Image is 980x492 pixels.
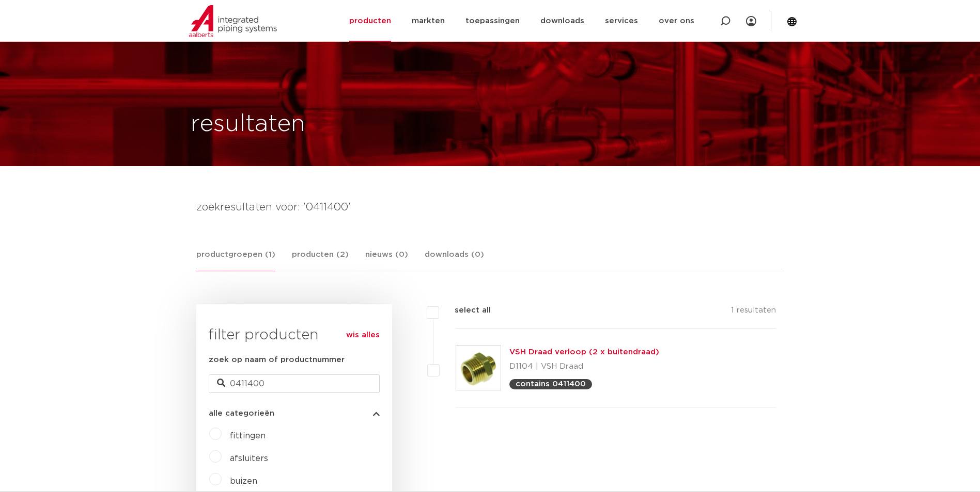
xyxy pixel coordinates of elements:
input: zoeken [209,374,380,393]
img: Thumbnail for VSH Draad verloop (2 x buitendraad) [456,346,501,390]
h3: filter producten [209,325,380,346]
h4: zoekresultaten voor: '0411400' [196,199,784,216]
a: afsluiters [230,454,268,463]
p: D1104 | VSH Draad [509,358,659,375]
a: downloads (0) [425,249,484,271]
label: zoek op naam of productnummer [209,354,345,366]
a: producten (2) [292,249,349,271]
p: contains 0411400 [516,380,586,388]
a: nieuws (0) [365,249,408,271]
label: select all [439,304,491,317]
span: alle categorieën [209,409,274,417]
a: wis alles [346,329,380,341]
p: 1 resultaten [731,304,776,320]
a: VSH Draad verloop (2 x buitendraad) [509,348,659,356]
a: productgroepen (1) [196,249,275,271]
a: buizen [230,477,257,485]
h1: resultaten [191,108,305,141]
a: fittingen [230,432,266,440]
button: alle categorieën [209,409,380,417]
